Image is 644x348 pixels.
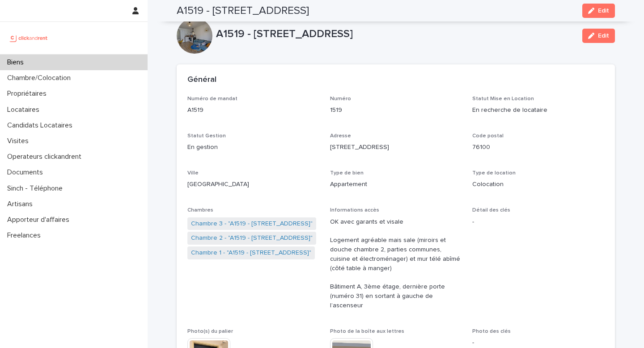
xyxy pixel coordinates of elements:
[4,58,31,67] p: Biens
[472,170,516,176] span: Type de location
[187,133,226,139] span: Statut Gestion
[582,4,615,18] button: Edit
[330,133,351,139] span: Adresse
[472,133,504,139] span: Code postal
[472,143,604,152] p: 76100
[187,143,319,152] p: En gestion
[330,106,462,115] p: 1519
[330,96,351,102] span: Numéro
[330,217,462,310] p: OK avec garants et visale Logement agréable mais sale (miroirs et douche chambre 2, parties commu...
[4,216,76,224] p: Apporteur d'affaires
[187,106,319,115] p: A1519
[191,248,311,258] a: Chambre 1 - "A1519 - [STREET_ADDRESS]"
[472,329,511,334] span: Photo des clés
[187,75,216,85] h2: Général
[330,208,379,213] span: Informations accès
[330,170,364,176] span: Type de bien
[187,329,233,334] span: Photo(s) du palier
[187,180,319,189] p: [GEOGRAPHIC_DATA]
[472,106,604,115] p: En recherche de locataire
[472,208,510,213] span: Détail des clés
[187,96,237,102] span: Numéro de mandat
[582,29,615,43] button: Edit
[4,106,47,114] p: Locataires
[4,89,54,98] p: Propriétaires
[4,121,80,130] p: Candidats Locataires
[330,180,462,189] p: Appartement
[4,137,36,145] p: Visites
[191,219,313,229] a: Chambre 3 - "A1519 - [STREET_ADDRESS]"
[7,29,51,47] img: UCB0brd3T0yccxBKYDjQ
[4,231,48,240] p: Freelances
[216,28,575,41] p: A1519 - [STREET_ADDRESS]
[472,180,604,189] p: Colocation
[177,4,309,17] h2: A1519 - [STREET_ADDRESS]
[4,200,40,208] p: Artisans
[4,153,89,161] p: Operateurs clickandrent
[330,143,462,152] p: [STREET_ADDRESS]
[472,217,604,227] p: -
[330,329,404,334] span: Photo de la boîte aux lettres
[4,168,50,177] p: Documents
[472,96,534,102] span: Statut Mise en Location
[4,74,78,82] p: Chambre/Colocation
[187,170,199,176] span: Ville
[187,208,213,213] span: Chambres
[598,33,609,39] span: Edit
[191,233,313,243] a: Chambre 2 - "A1519 - [STREET_ADDRESS]"
[4,184,70,193] p: Sinch - Téléphone
[472,338,604,348] p: -
[598,8,609,14] span: Edit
